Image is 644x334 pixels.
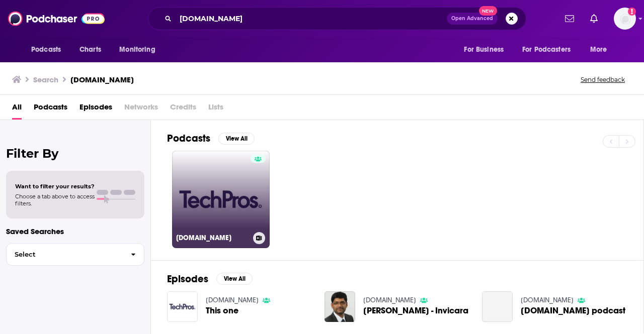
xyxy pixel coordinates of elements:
[15,193,95,207] span: Choose a tab above to access filters.
[31,43,61,57] span: Podcasts
[12,99,22,120] a: All
[124,99,158,120] span: Networks
[590,43,607,57] span: More
[79,99,112,120] a: Episodes
[206,306,238,315] a: This one
[325,291,355,322] img: Anand Mecheri - Invicara
[7,251,123,258] span: Select
[363,296,416,304] a: TechPros.io
[79,43,101,57] span: Charts
[6,146,144,161] h2: Filter By
[112,40,168,59] button: open menu
[70,75,134,84] h3: [DOMAIN_NAME]
[583,40,620,59] button: open menu
[167,273,253,285] a: EpisodesView All
[216,273,253,285] button: View All
[451,16,493,21] span: Open Advanced
[172,151,270,248] a: [DOMAIN_NAME]
[363,306,468,315] a: Anand Mecheri - Invicara
[522,43,571,57] span: For Podcasters
[521,296,574,304] a: TechPros.io
[614,8,636,30] span: Logged in as AllisonLondonOffice1999
[208,99,223,120] span: Lists
[218,133,255,145] button: View All
[6,227,144,236] p: Saved Searches
[167,291,198,322] img: This one
[363,306,468,315] span: [PERSON_NAME] - Invicara
[614,8,636,30] img: User Profile
[482,291,513,322] a: CogniScale.pro podcast
[24,40,74,59] button: open menu
[516,40,585,59] button: open menu
[15,183,95,190] span: Want to filter your results?
[457,40,516,59] button: open menu
[578,75,628,84] button: Send feedback
[73,40,107,59] a: Charts
[167,132,255,145] a: PodcastsView All
[167,132,210,145] h2: Podcasts
[148,7,526,30] div: Search podcasts, credits, & more...
[119,43,155,57] span: Monitoring
[34,99,67,120] a: Podcasts
[8,9,105,28] img: Podchaser - Follow, Share and Rate Podcasts
[521,306,625,315] a: CogniScale.pro podcast
[176,234,249,242] h3: [DOMAIN_NAME]
[586,10,602,27] a: Show notifications dropdown
[167,273,208,285] h2: Episodes
[561,10,578,27] a: Show notifications dropdown
[206,296,259,304] a: TechPros.io
[628,8,636,16] svg: Add a profile image
[614,8,636,30] button: Show profile menu
[521,306,625,315] span: [DOMAIN_NAME] podcast
[170,99,196,120] span: Credits
[176,11,447,27] input: Search podcasts, credits, & more...
[447,13,498,25] button: Open AdvancedNew
[464,43,504,57] span: For Business
[33,75,58,84] h3: Search
[6,243,144,266] button: Select
[479,6,497,16] span: New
